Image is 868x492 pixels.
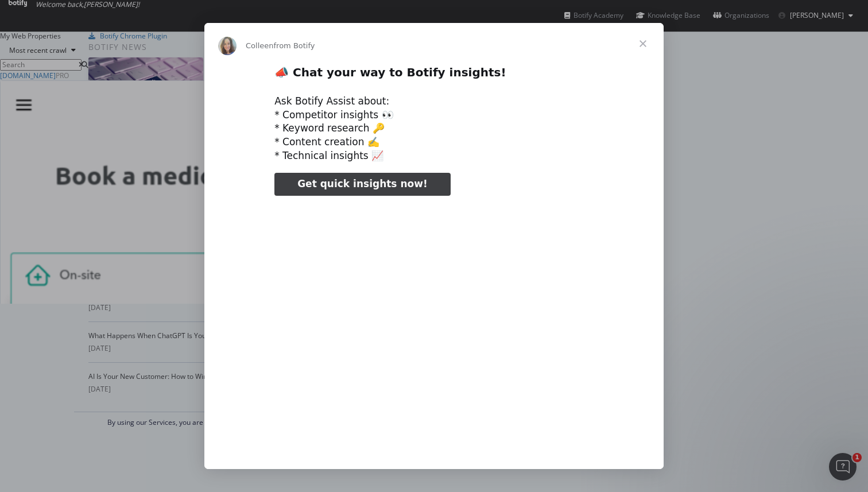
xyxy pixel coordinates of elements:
[274,65,594,86] h2: 📣 Chat your way to Botify insights!
[297,178,427,189] span: Get quick insights now!
[622,23,664,64] span: Close
[246,41,274,50] span: Colleen
[274,173,450,196] a: Get quick insights now!
[274,41,315,50] span: from Botify
[218,37,237,55] img: Profile image for Colleen
[195,206,673,445] video: Play video
[274,95,594,163] div: Ask Botify Assist about: * Competitor insights 👀 * Keyword research 🔑 * Content creation ✍️ * Tec...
